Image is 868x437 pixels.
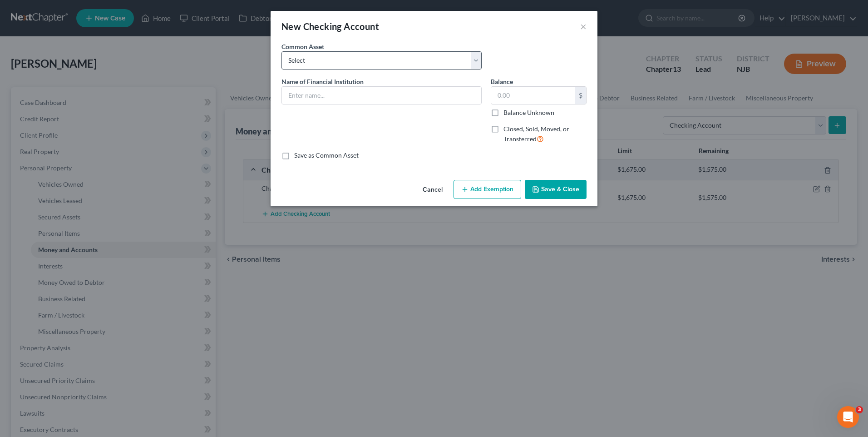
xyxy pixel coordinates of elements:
[454,180,521,199] button: Add Exemption
[415,181,450,199] button: Cancel
[294,151,359,160] label: Save as Common Asset
[856,406,863,413] span: 3
[281,20,379,33] div: New Checking Account
[282,87,481,104] input: Enter name...
[281,42,324,51] label: Common Asset
[837,406,859,428] iframe: Intercom live chat
[281,78,364,85] span: Name of Financial Institution
[580,21,587,32] button: ×
[503,125,569,143] span: Closed, Sold, Moved, or Transferred
[491,87,575,104] input: 0.00
[503,108,554,117] label: Balance Unknown
[575,87,586,104] div: $
[525,180,587,199] button: Save & Close
[491,77,513,86] label: Balance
